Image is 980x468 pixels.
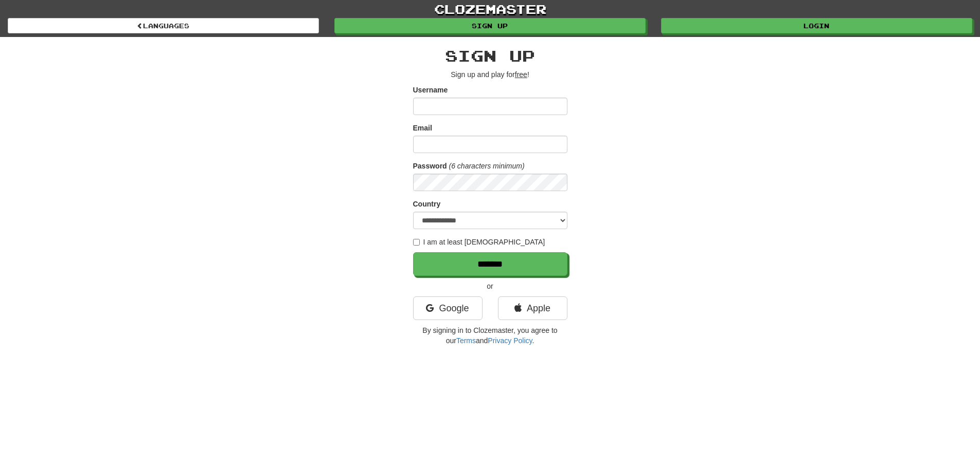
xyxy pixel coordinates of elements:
[8,18,319,33] a: Languages
[413,69,567,80] p: Sign up and play for !
[498,296,567,320] a: Apple
[413,85,448,95] label: Username
[413,281,567,291] p: or
[413,239,420,246] input: I am at least [DEMOGRAPHIC_DATA]
[515,70,527,79] u: free
[413,237,545,247] label: I am at least [DEMOGRAPHIC_DATA]
[661,18,972,33] a: Login
[413,123,432,133] label: Email
[413,161,447,171] label: Password
[413,199,441,209] label: Country
[413,325,567,346] p: By signing in to Clozemaster, you agree to our and .
[413,47,567,64] h2: Sign up
[413,296,483,320] a: Google
[449,162,525,170] em: (6 characters minimum)
[334,18,646,33] a: Sign up
[456,336,476,345] a: Terms
[488,336,532,345] a: Privacy Policy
